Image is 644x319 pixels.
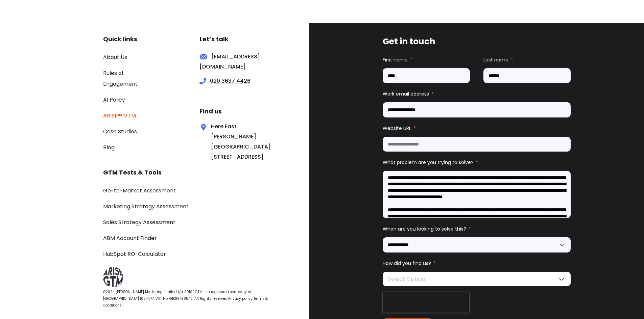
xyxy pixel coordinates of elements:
[103,289,251,301] span: ©2024 [PERSON_NAME] Marketing Limited t/a ARISE GTM is a registered company in [GEOGRAPHIC_DATA] ...
[103,112,136,119] a: ARISE™ GTM
[103,96,125,104] a: AI Policy
[383,125,411,132] span: Website URL
[103,296,268,308] a: Terms & conditions
[103,289,277,309] div: |
[103,69,138,88] a: Rules of Engagement
[103,53,127,61] a: About Us
[103,185,277,259] div: Navigation Menu
[253,296,254,301] span: |
[199,122,254,162] div: Here East [PERSON_NAME] [GEOGRAPHIC_DATA][STREET_ADDRESS]
[103,203,189,210] a: Marketing Strategy Assessment
[103,267,123,287] img: ARISE GTM logo grey
[199,106,277,116] h3: Find us
[103,167,277,178] h3: GTM Tests & Tools
[103,234,157,242] a: ABM Account Finder
[103,143,115,151] a: Blog
[383,90,429,97] span: Work email address
[483,56,508,63] span: Last name
[199,34,277,44] h3: Let’s talk
[383,260,431,267] span: How did you find us?
[199,53,260,71] a: [EMAIL_ADDRESS][DOMAIN_NAME]
[383,56,408,63] span: First name
[103,52,159,153] div: Navigation Menu
[210,77,251,85] a: 020 3637 4426
[103,250,166,258] a: HubSpot ROI Calculator
[383,292,469,313] iframe: reCAPTCHA
[103,218,175,226] a: Sales Strategy Assessment
[103,187,176,194] a: Go-to-Market Assessment
[103,34,159,44] h3: Quick links
[383,225,466,232] span: When are you looking to solve this?
[383,272,571,286] div: Select Option
[383,159,474,166] span: What problem are you trying to solve?
[383,35,571,48] h3: Get in touch
[103,128,137,135] a: Case Studies
[228,296,253,301] a: Privacy policy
